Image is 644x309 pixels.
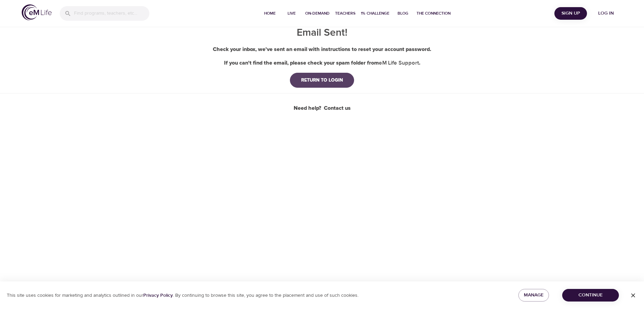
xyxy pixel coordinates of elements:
[557,9,584,18] span: Sign Up
[143,292,173,298] a: Privacy Policy
[518,289,549,302] button: Manage
[324,104,351,112] a: Contact us
[74,6,149,21] input: Find programs, teachers, etc...
[568,291,613,299] span: Continue
[554,7,587,20] button: Sign Up
[379,59,419,66] b: eM Life Support
[592,9,620,18] span: Log in
[562,289,619,302] button: Continue
[22,4,52,20] img: logo
[305,10,330,17] span: On-Demand
[335,10,355,17] span: Teachers
[283,10,300,17] span: Live
[395,10,411,17] span: Blog
[524,291,544,299] span: Manage
[262,10,278,17] span: Home
[296,77,348,84] div: RETURN TO LOGIN
[590,7,622,20] button: Log in
[361,10,389,17] span: 1% Challenge
[290,73,354,88] button: RETURN TO LOGIN
[294,104,351,112] div: Need help?
[417,10,450,17] span: The Connection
